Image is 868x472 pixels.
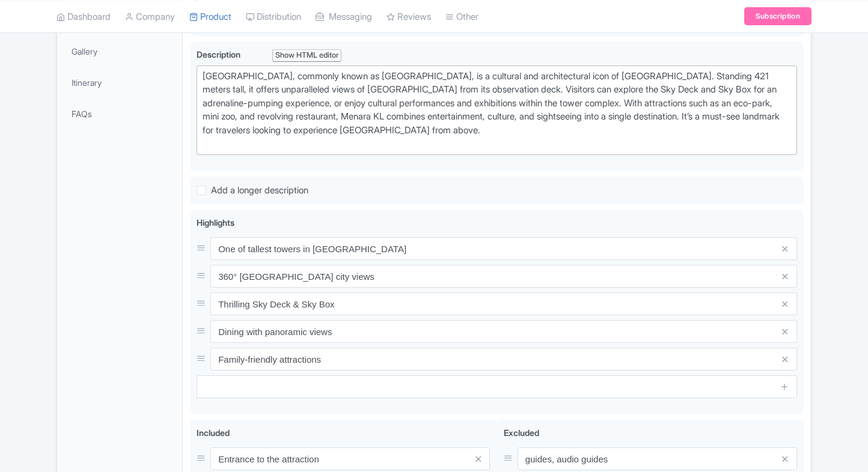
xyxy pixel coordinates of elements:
[60,38,180,65] a: Gallery
[60,69,180,96] a: Itinerary
[203,70,791,151] div: [GEOGRAPHIC_DATA], commonly known as [GEOGRAPHIC_DATA], is a cultural and architectural icon of [...
[197,217,234,228] span: Highlights
[272,49,341,62] div: Show HTML editor
[60,100,180,127] a: FAQs
[197,49,242,59] span: Description
[744,7,811,25] a: Subscription
[211,184,308,196] span: Add a longer description
[197,428,230,438] span: Included
[504,428,539,438] span: Excluded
